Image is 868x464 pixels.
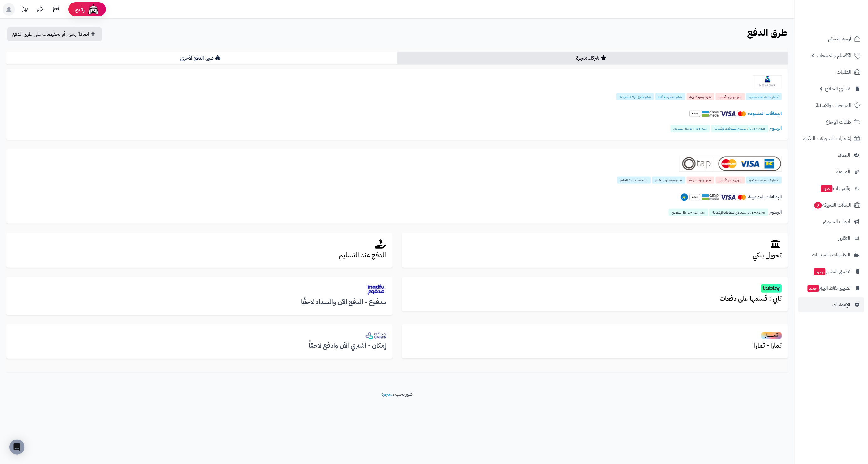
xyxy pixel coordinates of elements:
span: طلبات الإرجاع [826,118,851,126]
a: إشعارات التحويلات البنكية [798,131,864,146]
span: المراجعات والأسئلة [816,101,851,110]
span: البطاقات المدعومة [748,110,782,117]
span: بدون رسوم تأسيس [716,177,745,184]
h3: تحويل بنكي [408,252,782,259]
img: emkan_bnpl.png [366,332,386,339]
img: madfu.png [366,283,386,296]
a: العملاء [798,148,864,163]
a: طلبات الإرجاع [798,114,864,129]
span: الرسوم [770,208,782,215]
a: تابي : قسمها على دفعات [402,277,788,311]
a: تحديثات المنصة [17,3,32,17]
span: أسعار خاصة بعملاء متجرة [746,177,782,184]
a: وآتس آبجديد [798,181,864,196]
a: التقارير [798,231,864,246]
span: الطلبات [837,68,851,76]
span: السلات المتروكة [814,201,851,209]
a: الدفع عند التسليم [6,233,393,268]
a: طرق الدفع الأخرى [6,52,397,64]
span: جديد [821,185,833,192]
a: الطلبات [798,65,864,80]
span: البطاقات المدعومة [748,193,782,200]
a: الإعدادات [798,297,864,312]
img: tamarapay.png [761,332,782,339]
a: أدوات التسويق [798,214,864,229]
span: 2.2٪ + 1 ريال سعودي للبطاقات الإئتمانية [711,125,768,132]
a: شركاء متجرة [397,52,788,64]
span: يدعم جميع بنوك الخليج [617,177,651,184]
span: المدونة [837,167,850,176]
h3: مدفوع - الدفع الآن والسداد لاحقًا [13,298,386,306]
span: مُنشئ النماذج [825,84,850,93]
span: جديد [814,268,826,275]
a: Moyasar أسعار خاصة بعملاء متجرة بدون رسوم تأسيس بدون رسوم شهرية يدعم السعودية فقط يدعم جميع بنوك ... [6,69,788,140]
a: السلات المتروكة0 [798,198,864,213]
span: تطبيق نقاط البيع [807,284,850,293]
a: اضافة رسوم أو تخفيضات على طرق الدفع [7,27,102,41]
a: تمارا - تمارا [402,324,788,358]
img: tabby.png [761,284,782,293]
h3: تابي : قسمها على دفعات [408,295,782,302]
span: 0 [814,202,822,209]
img: Tap [679,156,782,172]
span: أدوات التسويق [823,217,850,226]
span: الأقسام والمنتجات [817,51,851,60]
span: رفيق [75,6,85,13]
h3: إمكان - اشتري الآن وادفع لاحقاً [13,342,386,349]
span: بدون رسوم تأسيس [716,93,745,100]
a: تحويل بنكي [402,233,788,268]
span: تطبيق المتجر [813,267,850,276]
span: العملاء [838,151,850,160]
span: يدعم السعودية فقط [655,93,685,100]
h3: الدفع عند التسليم [13,252,386,259]
span: بدون رسوم شهرية [687,93,714,100]
a: Tap أسعار خاصة بعملاء متجرة بدون رسوم تأسيس بدون رسوم شهرية يدعم جميع دول الخليج يدعم جميع بنوك ا... [6,149,788,223]
span: التقارير [839,234,850,243]
a: متجرة [382,390,393,398]
span: أسعار خاصة بعملاء متجرة [746,93,782,100]
a: تطبيق المتجرجديد [798,264,864,279]
b: طرق الدفع [747,25,788,40]
div: Open Intercom Messenger [9,440,24,455]
span: جديد [808,285,819,292]
span: التطبيقات والخدمات [812,250,850,259]
img: Moyasar [753,75,782,88]
span: الإعدادات [833,300,850,309]
span: لوحة التحكم [828,34,851,43]
span: يدعم جميع بنوك السعودية [616,93,654,100]
span: 2.75٪ + 1 ريال سعودي للبطاقات الإئتمانية [709,209,768,216]
a: تطبيق نقاط البيعجديد [798,281,864,296]
img: logo-2.png [825,18,862,31]
span: وآتس آب [820,184,850,193]
a: المراجعات والأسئلة [798,98,864,113]
a: لوحة التحكم [798,31,864,46]
h3: تمارا - تمارا [408,342,782,349]
span: مدى : 1٪ + 1 ريال سعودي [669,209,708,216]
span: الرسوم [770,125,782,132]
span: مدى : 1٪ + 1 ريال سعودي [671,125,710,132]
a: المدونة [798,164,864,179]
a: التطبيقات والخدمات [798,247,864,262]
img: ai-face.png [87,3,100,16]
span: بدون رسوم شهرية [687,177,714,184]
span: يدعم جميع دول الخليج [652,177,685,184]
span: إشعارات التحويلات البنكية [804,134,851,143]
